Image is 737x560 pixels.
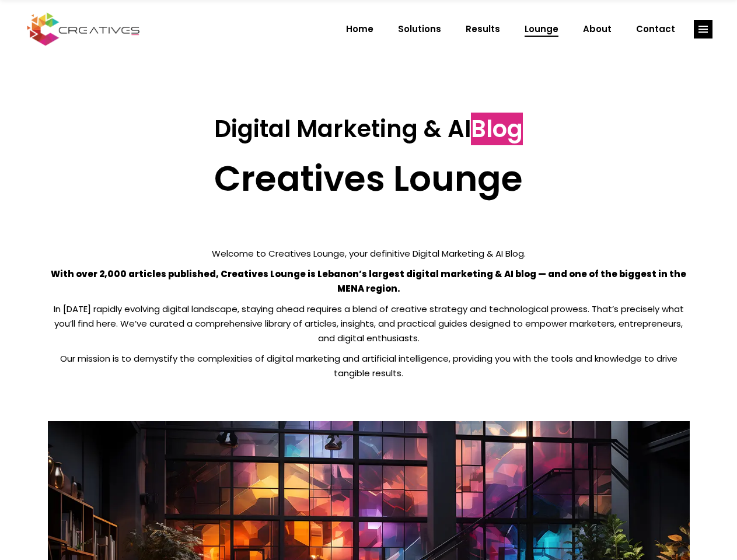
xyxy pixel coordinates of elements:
span: Lounge [525,14,558,44]
span: About [583,14,612,44]
span: Solutions [398,14,441,44]
span: Results [466,14,500,44]
p: Welcome to Creatives Lounge, your definitive Digital Marketing & AI Blog. [48,246,690,261]
a: link [694,20,712,38]
img: Creatives [25,11,142,47]
p: In [DATE] rapidly evolving digital landscape, staying ahead requires a blend of creative strategy... [48,302,690,345]
a: Results [453,14,512,44]
a: About [571,14,624,44]
a: Lounge [512,14,571,44]
span: Home [346,14,373,44]
p: Our mission is to demystify the complexities of digital marketing and artificial intelligence, pr... [48,351,690,380]
h2: Creatives Lounge [48,157,690,199]
span: Contact [636,14,675,44]
a: Contact [624,14,687,44]
strong: With over 2,000 articles published, Creatives Lounge is Lebanon’s largest digital marketing & AI ... [51,268,686,295]
a: Solutions [386,14,453,44]
a: Home [334,14,386,44]
span: Blog [471,113,523,145]
h3: Digital Marketing & AI [48,115,690,143]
